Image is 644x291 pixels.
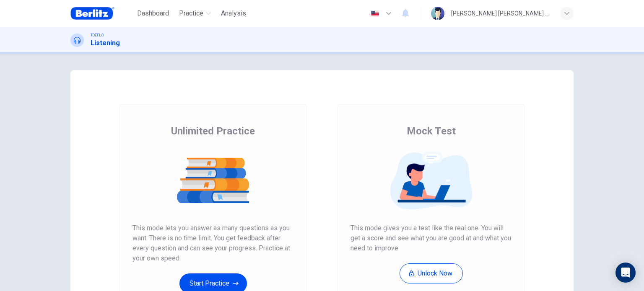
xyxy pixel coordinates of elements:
[132,223,293,263] span: This mode lets you answer as many questions as you want. There is no time limit. You get feedback...
[400,263,463,283] button: Unlock Now
[351,223,512,253] span: This mode gives you a test like the real one. You will get a score and see what you are good at a...
[218,6,249,21] button: Analysis
[370,10,380,17] img: en
[431,7,444,20] img: Profile picture
[137,8,169,18] span: Dashboard
[451,8,550,18] div: [PERSON_NAME] [PERSON_NAME] [PERSON_NAME]
[407,124,456,138] span: Mock Test
[221,8,246,18] span: Analysis
[179,8,203,18] span: Practice
[91,32,104,38] span: TOEFL®
[176,6,214,21] button: Practice
[70,5,134,22] a: Berlitz Brasil logo
[91,38,120,48] h1: Listening
[615,263,636,283] div: Open Intercom Messenger
[70,5,114,22] img: Berlitz Brasil logo
[171,124,255,138] span: Unlimited Practice
[134,6,172,21] button: Dashboard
